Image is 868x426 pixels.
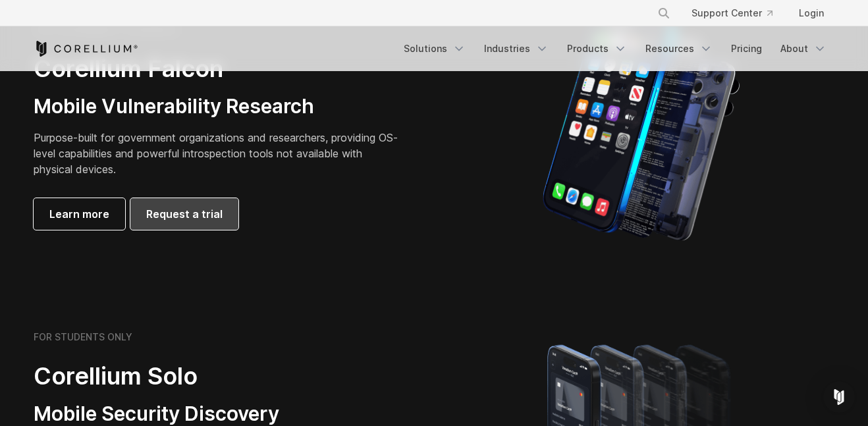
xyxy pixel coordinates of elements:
[788,1,834,25] a: Login
[130,198,238,230] a: Request a trial
[542,12,740,242] img: iPhone model separated into the mechanics used to build the physical device.
[34,41,138,57] a: Corellium Home
[49,206,109,222] span: Learn more
[396,37,474,61] a: Solutions
[146,206,223,222] span: Request a trial
[723,37,770,61] a: Pricing
[396,37,834,61] div: Navigation Menu
[476,37,556,61] a: Industries
[34,198,125,230] a: Learn more
[641,1,834,25] div: Navigation Menu
[34,94,402,119] h3: Mobile Vulnerability Research
[681,1,783,25] a: Support Center
[773,37,834,61] a: About
[559,37,635,61] a: Products
[34,361,402,391] h2: Corellium Solo
[637,37,720,61] a: Resources
[823,381,855,413] div: Open Intercom Messenger
[652,1,676,25] button: Search
[34,130,402,177] p: Purpose-built for government organizations and researchers, providing OS-level capabilities and p...
[34,331,132,343] h6: FOR STUDENTS ONLY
